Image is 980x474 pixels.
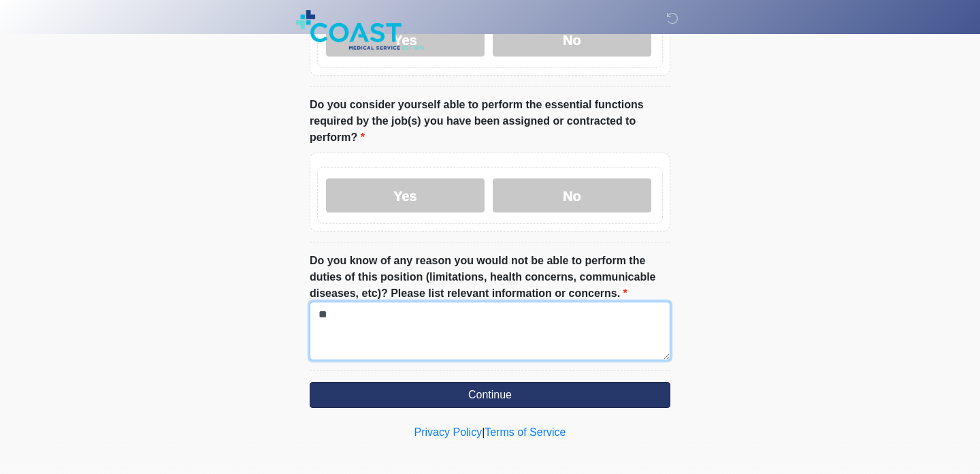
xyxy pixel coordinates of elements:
[296,10,424,50] img: Coast Medical Service Logo
[310,253,670,302] label: Do you know of any reason you would not be able to perform the duties of this position (limitatio...
[485,426,566,438] a: Terms of Service
[326,178,485,212] label: Yes
[414,426,483,438] a: Privacy Policy
[310,97,670,146] label: Do you consider yourself able to perform the essential functions required by the job(s) you have ...
[493,178,651,212] label: No
[482,426,485,438] a: |
[310,382,670,408] button: Continue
